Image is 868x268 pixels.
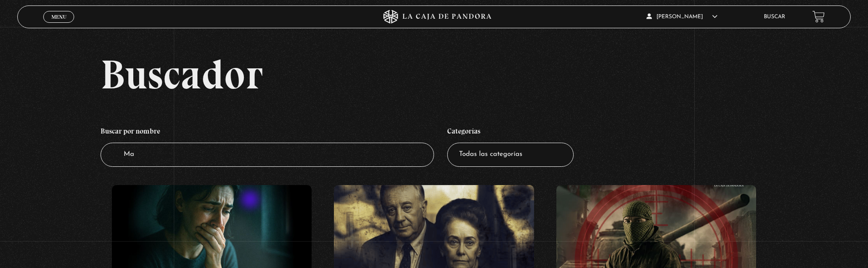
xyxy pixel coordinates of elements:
[812,10,825,23] a: View your shopping cart
[51,14,66,20] span: Menu
[101,54,851,95] h2: Buscador
[48,22,70,28] span: Cerrar
[447,122,574,143] h4: Categorías
[646,14,717,20] span: [PERSON_NAME]
[764,14,785,20] a: Buscar
[101,122,434,143] h4: Buscar por nombre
